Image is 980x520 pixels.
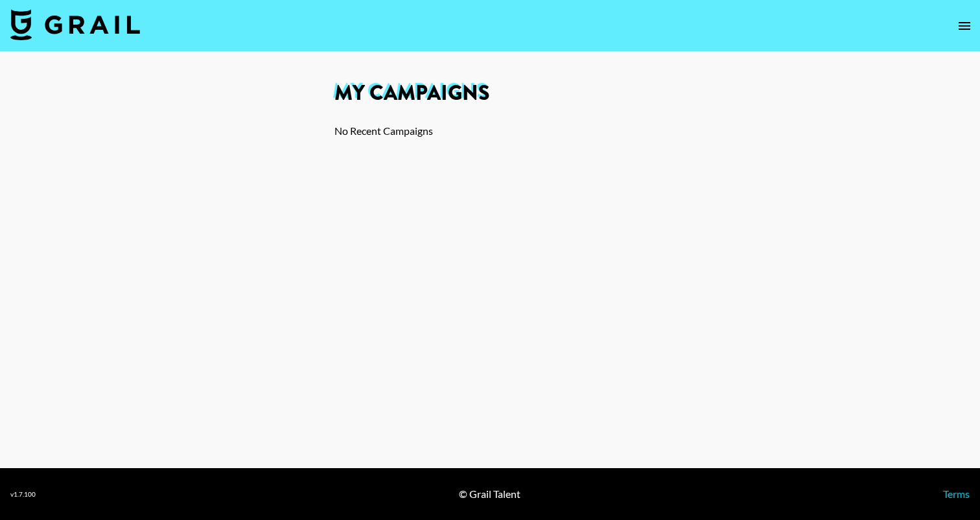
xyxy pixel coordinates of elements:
div: v 1.7.100 [10,490,36,499]
iframe: Drift Widget Chat Controller [915,455,964,504]
img: Grail Talent [10,9,140,40]
h1: My Campaigns [334,83,646,104]
button: open drawer [951,13,977,39]
div: No Recent Campaigns [334,124,646,137]
div: © Grail Talent [459,488,520,501]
